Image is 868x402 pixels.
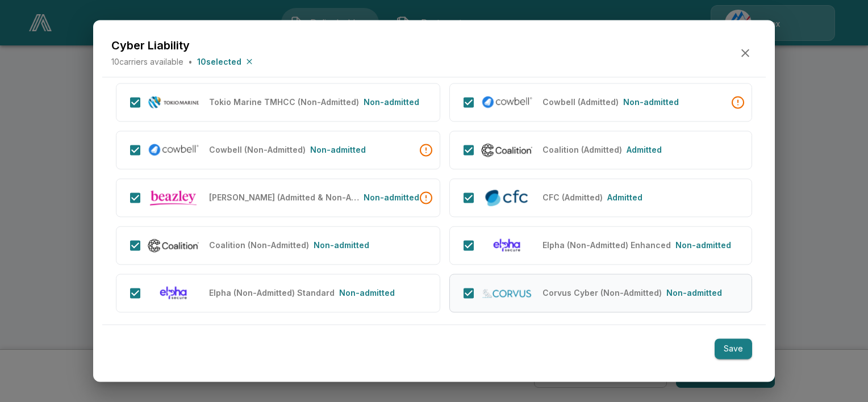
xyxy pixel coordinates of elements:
[339,287,395,299] p: Non-admitted
[147,141,200,159] img: Cowbell (Non-Admitted)
[623,97,679,108] p: Non-admitted
[666,287,722,299] p: Non-admitted
[481,287,533,299] img: Corvus Cyber (Non-Admitted)
[111,38,255,53] h5: Cyber Liability
[209,192,359,204] p: Beazley (Admitted & Non-Admitted)
[627,144,662,156] p: Admitted
[542,97,619,108] p: Cowbell (Admitted)
[675,240,731,252] p: Non-admitted
[314,240,369,252] p: Non-admitted
[481,236,533,255] img: Elpha (Non-Admitted) Enhanced
[542,144,622,156] p: Coalition (Admitted)
[542,192,603,204] p: CFC (Admitted)
[147,237,200,254] img: Coalition (Non-Admitted)
[111,56,183,68] p: 10 carriers available
[542,240,671,252] p: Elpha (Non-Admitted) Enhanced
[209,97,359,108] p: Tokio Marine TMHCC (Non-Admitted)
[731,95,745,109] div: • Awaiting Cowbell Account Status.
[481,187,533,208] img: CFC (Admitted)
[607,192,642,204] p: Admitted
[481,94,533,111] img: Cowbell (Admitted)
[364,97,419,108] p: Non-admitted
[147,284,200,303] img: Elpha (Non-Admitted) Standard
[197,56,241,68] p: 10 selected
[481,141,533,159] img: Coalition (Admitted)
[419,191,433,204] div: • Policyholder is not currently enabled to quote. Quote will be queued for submission and this pr...
[310,144,366,156] p: Non-admitted
[209,287,335,299] p: Elpha (Non-Admitted) Standard
[188,56,193,68] p: •
[419,143,433,157] div: • Awaiting Cowbell Account Status.
[715,338,752,359] button: Save
[364,192,419,204] p: Non-admitted
[209,240,309,252] p: Coalition (Non-Admitted)
[542,287,662,299] p: Corvus Cyber (Non-Admitted)
[209,144,306,156] p: Cowbell (Non-Admitted)
[147,95,200,109] img: Tokio Marine TMHCC (Non-Admitted)
[147,188,200,208] img: Beazley (Admitted & Non-Admitted)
